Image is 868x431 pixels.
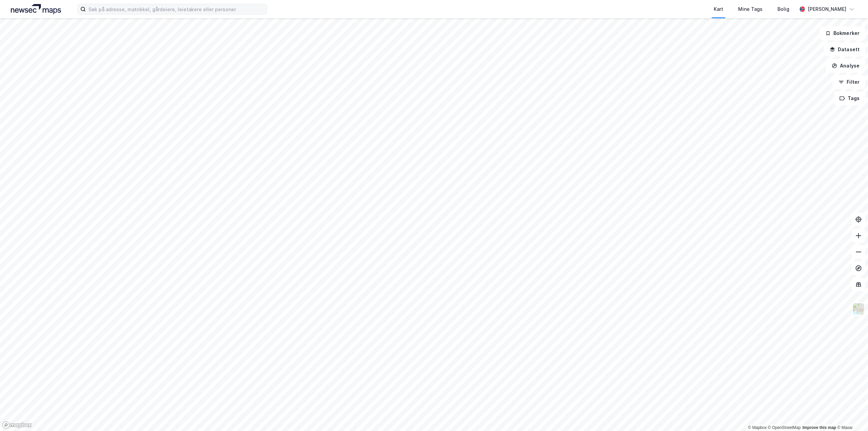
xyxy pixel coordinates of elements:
[824,43,865,56] button: Datasett
[834,92,865,105] button: Tags
[803,425,836,430] a: Improve this map
[808,5,846,13] div: [PERSON_NAME]
[768,425,801,430] a: OpenStreetMap
[748,425,767,430] a: Mapbox
[738,5,763,13] div: Mine Tags
[820,26,865,40] button: Bokmerker
[833,75,865,89] button: Filter
[852,302,865,315] img: Z
[11,4,61,14] img: logo.a4113a55bc3d86da70a041830d287a7e.svg
[2,421,32,429] a: Mapbox homepage
[834,398,868,431] div: Kontrollprogram for chat
[826,59,865,73] button: Analyse
[834,398,868,431] iframe: Chat Widget
[86,4,267,14] input: Søk på adresse, matrikkel, gårdeiere, leietakere eller personer
[714,5,723,13] div: Kart
[777,5,789,13] div: Bolig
